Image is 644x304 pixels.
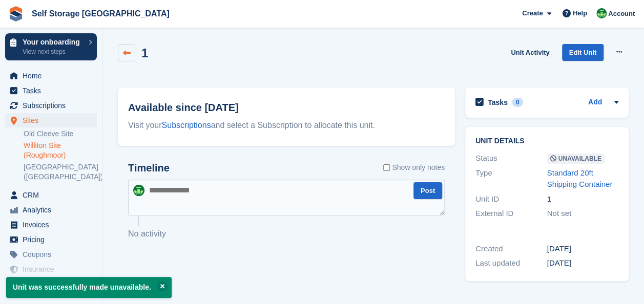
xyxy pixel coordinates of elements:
button: Post [413,182,442,199]
span: Account [608,9,635,19]
span: Sites [23,113,84,127]
p: No activity [128,228,445,240]
p: Your onboarding [23,38,84,46]
h2: 1 [141,46,148,60]
p: View next steps [23,47,84,56]
img: stora-icon-8386f47178a22dfd0bd8f6a31ec36ba5ce8667c1dd55bd0f319d3a0aa187defe.svg [8,6,24,21]
span: Analytics [23,203,84,217]
span: Tasks [23,83,84,98]
span: Coupons [23,247,84,262]
span: Home [23,69,84,83]
p: Unit was successfully made unavailable. [6,277,172,298]
div: Last updated [475,257,547,269]
div: [DATE] [547,257,619,269]
div: [DATE] [547,243,619,255]
div: 0 [512,98,524,107]
a: [GEOGRAPHIC_DATA] ([GEOGRAPHIC_DATA]) [24,162,97,182]
h2: Unit details [475,137,618,145]
h2: Timeline [128,162,170,174]
span: Insurance [23,262,84,276]
a: Add [588,97,602,108]
div: Not set [547,208,619,220]
a: menu [5,69,97,83]
a: Your onboarding View next steps [5,33,97,60]
a: Williton Site (Roughmoor) [24,141,97,160]
a: menu [5,188,97,202]
span: Unavailable [547,154,605,164]
div: Type [475,167,547,190]
a: menu [5,262,97,276]
a: Standard 20ft Shipping Container [547,168,613,189]
a: menu [5,232,97,247]
img: Mackenzie Wells [596,8,607,18]
label: Show only notes [383,162,445,173]
a: menu [5,247,97,262]
a: Subscriptions [162,121,211,129]
span: Help [573,8,587,18]
a: Self Storage [GEOGRAPHIC_DATA] [28,5,174,22]
div: Status [475,153,547,164]
img: Mackenzie Wells [133,185,144,196]
a: menu [5,218,97,232]
div: Visit your and select a Subscription to allocate this unit. [128,119,445,132]
div: External ID [475,208,547,220]
a: menu [5,113,97,127]
input: Show only notes [383,162,390,173]
h2: Available since [DATE] [128,100,445,115]
div: Created [475,243,547,255]
span: CRM [23,188,84,202]
span: Pricing [23,232,84,247]
div: 1 [547,193,619,205]
span: Invoices [23,218,84,232]
span: Subscriptions [23,98,84,113]
a: menu [5,98,97,113]
a: menu [5,83,97,98]
a: Old Cleeve Site [24,129,97,139]
span: Create [522,8,543,18]
a: Edit Unit [562,44,604,61]
a: menu [5,203,97,217]
h2: Tasks [488,98,508,107]
a: Unit Activity [507,44,553,61]
div: Unit ID [475,193,547,205]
